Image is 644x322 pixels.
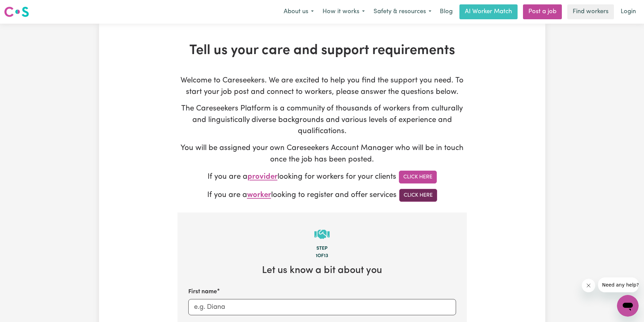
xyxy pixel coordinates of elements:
iframe: Message from company [598,277,639,292]
p: You will be assigned your own Careseekers Account Manager who will be in touch once the job has b... [177,143,467,165]
span: worker [247,192,271,199]
a: AI Worker Match [459,4,518,19]
input: e.g. Diana [188,299,456,315]
a: Click Here [399,171,437,183]
a: Find workers [567,4,614,19]
p: If you are a looking for workers for your clients [177,171,467,183]
a: Post a job [523,4,562,19]
h2: Let us know a bit about you [188,265,456,277]
img: Careseekers logo [4,6,29,18]
iframe: Button to launch messaging window [617,295,639,317]
div: Step [188,245,456,252]
a: Click Here [399,189,437,202]
p: Welcome to Careseekers. We are excited to help you find the support you need. To start your job p... [177,75,467,98]
a: Careseekers logo [4,4,29,20]
a: Login [617,4,640,19]
h1: Tell us your care and support requirements [177,43,467,59]
button: About us [279,5,318,19]
iframe: Close message [582,279,595,292]
div: 1 of 13 [188,252,456,260]
span: provider [247,173,278,181]
a: Blog [436,4,457,19]
label: First name [188,288,217,296]
button: Safety & resources [369,5,436,19]
span: Need any help? [4,5,41,10]
button: How it works [318,5,369,19]
p: If you are a looking to register and offer services [177,189,467,202]
p: The Careseekers Platform is a community of thousands of workers from culturally and linguisticall... [177,103,467,137]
